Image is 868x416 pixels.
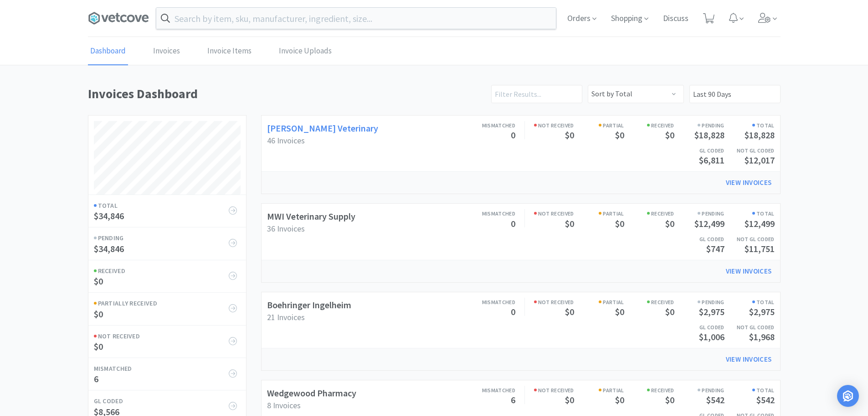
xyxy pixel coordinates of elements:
[674,298,724,317] a: Pending$2,975
[724,209,775,218] h6: Total
[665,129,674,141] span: $0
[674,209,724,218] h6: Pending
[94,363,232,374] h6: Mismatched
[88,37,128,65] a: Dashboard
[574,121,624,130] h6: Partial
[624,298,674,317] a: Received$0
[706,243,724,254] span: $747
[624,298,674,306] h6: Received
[465,386,515,405] a: Mismatched6
[511,394,515,405] span: 6
[94,200,232,211] h6: Total
[615,218,624,229] span: $0
[465,121,515,130] h6: Mismatched
[565,218,574,229] span: $0
[624,386,674,405] a: Received$0
[694,129,724,141] span: $18,828
[837,385,859,407] div: Open Intercom Messenger
[574,298,624,306] h6: Partial
[88,325,246,358] a: Not Received$0
[88,358,246,390] a: Mismatched6
[267,223,305,234] span: 36 Invoices
[674,235,724,243] h6: GL Coded
[574,121,624,141] a: Partial$0
[719,262,778,280] a: View Invoices
[565,306,574,317] span: $0
[674,386,724,395] h6: Pending
[724,386,775,395] h6: Total
[94,331,232,341] h6: Not Received
[491,85,582,103] input: Filter Results...
[267,122,378,134] a: [PERSON_NAME] Veterinary
[674,146,724,166] a: GL Coded$6,811
[534,209,574,229] a: Not Received$0
[756,394,775,405] span: $542
[534,121,574,130] h6: Not Received
[699,331,724,342] span: $1,006
[724,323,775,342] a: Not GL Coded$1,968
[724,298,775,317] a: Total$2,975
[674,323,724,332] h6: GL Coded
[465,386,515,395] h6: Mismatched
[665,306,674,317] span: $0
[665,218,674,229] span: $0
[724,121,775,130] h6: Total
[674,386,724,405] a: Pending$542
[465,209,515,218] h6: Mismatched
[94,298,232,308] h6: Partially Received
[724,386,775,405] a: Total$542
[465,121,515,141] a: Mismatched0
[88,292,246,325] a: Partially Received$0
[94,243,124,254] span: $34,846
[674,235,724,254] a: GL Coded$747
[565,129,574,141] span: $0
[94,266,232,276] h6: Received
[94,210,124,221] span: $34,846
[674,146,724,155] h6: GL Coded
[511,218,515,229] span: 0
[659,15,692,23] a: Discuss
[465,298,515,306] h6: Mismatched
[88,84,486,104] h1: Invoices Dashboard
[267,211,355,222] a: MWI Veterinary Supply
[706,394,724,405] span: $542
[745,154,775,166] span: $12,017
[205,37,254,65] a: Invoice Items
[724,146,775,166] a: Not GL Coded$12,017
[534,386,574,405] a: Not Received$0
[674,209,724,229] a: Pending$12,499
[574,386,624,405] a: Partial$0
[674,298,724,306] h6: Pending
[88,227,246,259] a: Pending$34,846
[534,121,574,141] a: Not Received$0
[724,121,775,141] a: Total$18,828
[745,243,775,254] span: $11,751
[94,308,103,320] span: $0
[624,121,674,141] a: Received$0
[615,129,624,141] span: $0
[615,394,624,405] span: $0
[724,235,775,243] h6: Not GL Coded
[94,396,232,406] h6: GL Coded
[151,37,182,65] a: Invoices
[267,135,305,146] span: 46 Invoices
[749,331,775,342] span: $1,968
[724,235,775,254] a: Not GL Coded$11,751
[724,209,775,229] a: Total$12,499
[624,209,674,218] h6: Received
[719,350,778,369] a: View Invoices
[94,373,98,384] span: 6
[724,146,775,155] h6: Not GL Coded
[624,209,674,229] a: Received$0
[574,298,624,317] a: Partial$0
[267,312,305,322] span: 21 Invoices
[94,233,232,243] h6: Pending
[534,298,574,317] a: Not Received$0
[719,174,778,192] a: View Invoices
[88,260,246,292] a: Received$0
[574,386,624,395] h6: Partial
[724,298,775,306] h6: Total
[534,386,574,395] h6: Not Received
[511,306,515,317] span: 0
[624,386,674,395] h6: Received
